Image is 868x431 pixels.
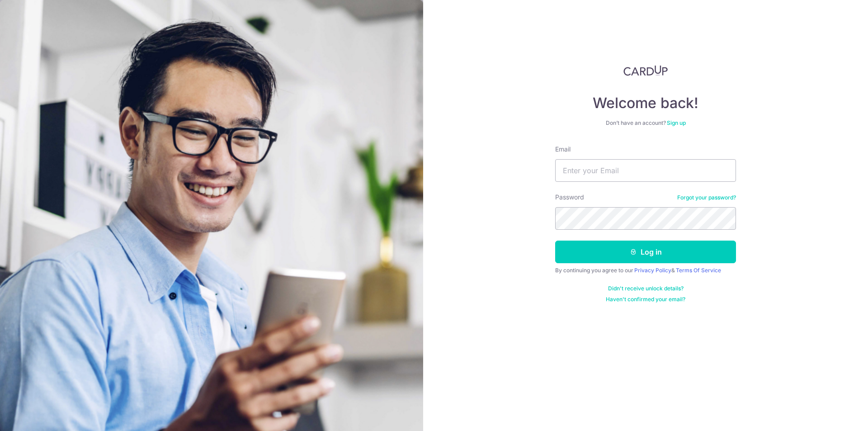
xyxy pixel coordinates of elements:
label: Password [555,193,584,202]
a: Haven't confirmed your email? [606,296,685,303]
a: Privacy Policy [634,267,671,274]
div: Don’t have an account? [555,119,736,127]
a: Sign up [667,119,686,126]
input: Enter your Email [555,159,736,182]
div: By continuing you agree to our & [555,267,736,274]
label: Email [555,145,571,154]
h4: Welcome back! [555,94,736,112]
a: Terms Of Service [676,267,721,274]
button: Log in [555,241,736,263]
img: CardUp Logo [623,65,668,76]
a: Forgot your password? [677,194,736,201]
a: Didn't receive unlock details? [608,285,684,292]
